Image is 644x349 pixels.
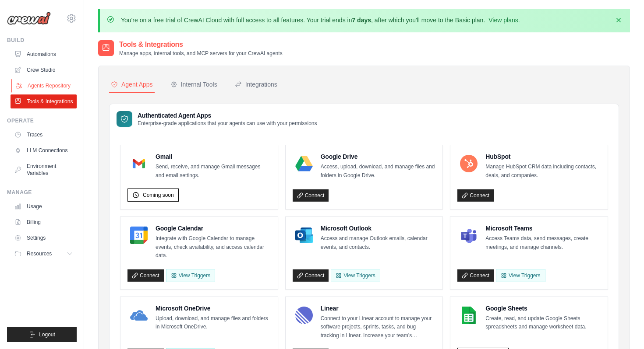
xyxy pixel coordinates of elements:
p: Access, upload, download, and manage files and folders in Google Drive. [321,163,436,180]
button: Resources [11,247,77,261]
a: Tools & Integrations [11,94,77,108]
div: Operate [7,117,77,124]
button: Integrations [233,77,279,93]
a: Connect [127,269,164,282]
h4: Microsoft Teams [485,224,601,233]
a: Usage [11,199,77,213]
a: View plans [488,17,518,24]
p: Connect to your Linear account to manage your software projects, sprints, tasks, and bug tracking... [321,314,436,340]
a: Connect [457,189,494,202]
a: Connect [293,189,329,202]
img: Gmail Logo [130,155,148,172]
a: Traces [11,128,77,142]
h4: Microsoft OneDrive [156,304,271,313]
a: Automations [11,47,77,61]
p: Manage HubSpot CRM data including contacts, deals, and companies. [485,163,601,180]
div: Integrations [235,80,277,89]
h4: Linear [321,304,436,313]
button: Logout [7,327,77,342]
div: Internal Tools [170,80,217,89]
: View Triggers [331,269,380,282]
img: HubSpot Logo [460,155,478,172]
p: You're on a free trial of CrewAI Cloud with full access to all features. Your trial ends in , aft... [121,16,520,24]
img: Google Calendar Logo [130,227,148,244]
img: Microsoft Teams Logo [460,227,478,244]
h3: Authenticated Agent Apps [138,111,317,120]
div: Build [7,37,77,44]
p: Create, read, and update Google Sheets spreadsheets and manage worksheet data. [485,314,601,332]
p: Manage apps, internal tools, and MCP servers for your CrewAI agents [119,50,283,57]
img: Logo [7,12,51,25]
img: Linear Logo [295,307,313,324]
p: Access Teams data, send messages, create meetings, and manage channels. [485,234,601,251]
img: Microsoft OneDrive Logo [130,307,148,324]
p: Access and manage Outlook emails, calendar events, and contacts. [321,234,436,251]
p: Upload, download, and manage files and folders in Microsoft OneDrive. [156,314,271,332]
span: Coming soon [143,192,174,199]
h4: Microsoft Outlook [321,224,436,233]
strong: 7 days [352,17,371,24]
: View Triggers [496,269,545,282]
p: Enterprise-grade applications that your agents can use with your permissions [138,120,317,127]
div: Agent Apps [111,80,153,89]
button: View Triggers [166,269,215,282]
a: Connect [457,269,494,282]
a: LLM Connections [11,143,77,157]
img: Microsoft Outlook Logo [295,227,313,244]
a: Crew Studio [11,63,77,77]
h4: Gmail [156,152,271,161]
a: Agents Repository [11,79,78,93]
p: Integrate with Google Calendar to manage events, check availability, and access calendar data. [156,234,271,260]
button: Agent Apps [109,77,155,93]
div: Manage [7,189,77,196]
a: Connect [293,269,329,282]
h4: Google Drive [321,152,436,161]
h4: HubSpot [485,152,601,161]
span: Logout [39,331,55,338]
button: Internal Tools [169,77,219,93]
a: Environment Variables [11,159,77,180]
h4: Google Calendar [156,224,271,233]
img: Google Sheets Logo [460,307,478,324]
a: Billing [11,215,77,229]
h2: Tools & Integrations [119,39,283,50]
img: Google Drive Logo [295,155,313,172]
span: Resources [27,250,52,257]
a: Settings [11,231,77,245]
h4: Google Sheets [485,304,601,313]
p: Send, receive, and manage Gmail messages and email settings. [156,163,271,180]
